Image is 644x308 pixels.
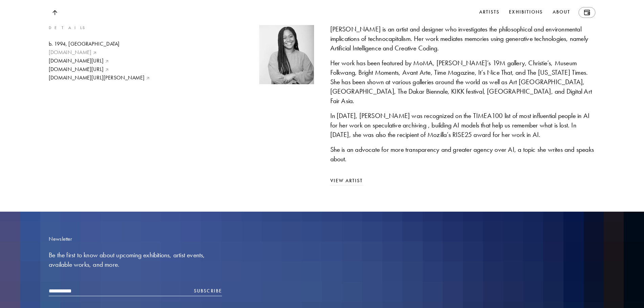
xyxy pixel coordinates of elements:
a: [DOMAIN_NAME][URL][PERSON_NAME] [49,74,150,81]
a: Artists [478,7,501,18]
img: Top [52,10,57,15]
h4: Be the first to know about upcoming exhibitions, artist events, available works, and more. [49,250,222,269]
a: Exhibitions [508,7,544,18]
p: Newsletter [49,235,314,243]
div: Her work has been featured by MoMA, [PERSON_NAME]’s 19M gallery, Christie’s, Museum Folkwang, Bri... [330,58,596,105]
img: Download Pointer [106,57,109,65]
img: Download Pointer [147,74,150,81]
a: [DOMAIN_NAME][URL] [49,66,150,73]
img: Wallet icon [584,10,590,15]
a: View Artist [330,177,596,185]
img: Download Pointer [93,49,97,56]
a: [DOMAIN_NAME][URL] [49,57,150,65]
img: Artist's profile picture [259,24,314,84]
a: [DOMAIN_NAME] [49,49,150,56]
img: Download Pointer [106,66,109,73]
div: [PERSON_NAME] is an artist and designer who investigates the philosophical and environmental impl... [330,24,596,53]
div: She is an advocate for more transparency and greater agency over AI, a topic she writes and speak... [330,145,596,164]
div: In [DATE], [PERSON_NAME] was recognized on the TIMEA100 list of most influential people in AI for... [330,111,596,139]
p: Details [49,24,150,32]
div: b. 1994, [GEOGRAPHIC_DATA] [49,40,150,48]
a: About [551,7,572,18]
button: Subscribe [194,287,222,295]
